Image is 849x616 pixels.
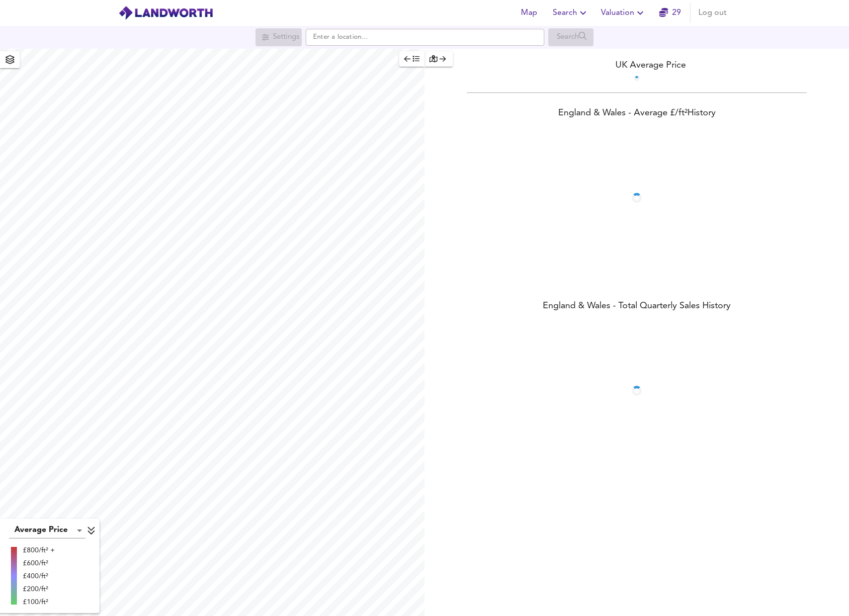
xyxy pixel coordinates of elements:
div: England & Wales - Average £/ ft² History [424,107,849,121]
div: Search for a location first or explore the map [548,28,594,46]
span: Search [553,6,589,20]
div: England & Wales - Total Quarterly Sales History [424,300,849,314]
button: Log out [694,3,731,23]
input: Enter a location... [306,29,544,46]
span: Map [517,6,541,20]
a: 29 [659,6,681,20]
span: Valuation [601,6,646,20]
img: logo [118,5,213,20]
div: £200/ft² [23,584,55,594]
div: £100/ft² [23,597,55,607]
div: Average Price [9,523,85,538]
div: £800/ft² + [23,545,55,555]
button: Valuation [597,3,650,23]
button: Search [549,3,593,23]
button: 29 [654,3,686,23]
div: £400/ft² [23,571,55,581]
span: Log out [698,6,727,20]
button: Map [513,3,545,23]
div: £600/ft² [23,558,55,568]
div: Search for a location first or explore the map [255,28,302,46]
div: UK Average Price [424,59,849,72]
